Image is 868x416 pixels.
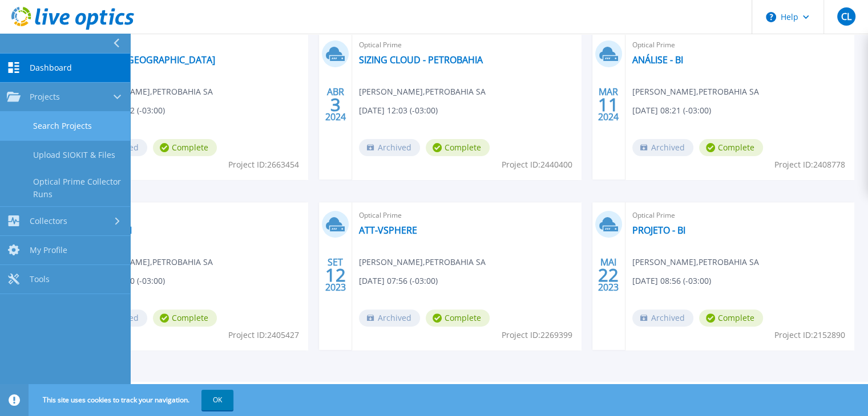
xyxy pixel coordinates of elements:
[86,256,213,268] span: [PERSON_NAME] , PETROBAHIA SA
[632,209,847,222] span: Optical Prime
[153,139,217,156] span: Complete
[632,54,683,66] a: ANÁLISE - BI
[841,12,851,21] span: CL
[359,309,420,327] span: Archived
[86,85,213,98] span: [PERSON_NAME] , PETROBAHIA SA
[632,309,693,327] span: Archived
[359,209,574,222] span: Optical Prime
[426,139,490,156] span: Complete
[330,100,341,109] span: 3
[359,104,438,117] span: [DATE] 12:03 (-03:00)
[30,274,50,284] span: Tools
[632,39,847,51] span: Optical Prime
[325,270,346,280] span: 12
[30,92,60,102] span: Projects
[30,216,67,226] span: Collectors
[502,329,572,341] span: Project ID: 2269399
[30,245,67,255] span: My Profile
[426,309,490,327] span: Complete
[31,390,233,410] span: This site uses cookies to track your navigation.
[325,84,346,125] div: ABR 2024
[699,139,763,156] span: Complete
[632,225,685,236] a: PROJETO - BI
[502,158,572,171] span: Project ID: 2440400
[325,254,346,296] div: SET 2023
[228,158,299,171] span: Project ID: 2663454
[359,39,574,51] span: Optical Prime
[359,139,420,156] span: Archived
[359,85,486,98] span: [PERSON_NAME] , PETROBAHIA SA
[597,84,619,125] div: MAR 2024
[359,54,483,66] a: SIZING CLOUD - PETROBAHIA
[774,158,845,171] span: Project ID: 2408778
[359,225,417,236] a: ATT-VSPHERE
[598,270,619,280] span: 22
[632,256,759,268] span: [PERSON_NAME] , PETROBAHIA SA
[30,63,72,73] span: Dashboard
[86,39,301,51] span: Optical Prime
[699,309,763,327] span: Complete
[201,390,233,410] button: OK
[597,254,619,296] div: MAI 2023
[359,275,438,287] span: [DATE] 07:56 (-03:00)
[86,54,215,66] a: Cluster - [GEOGRAPHIC_DATA]
[632,139,693,156] span: Archived
[632,85,759,98] span: [PERSON_NAME] , PETROBAHIA SA
[598,100,619,109] span: 11
[632,275,711,287] span: [DATE] 08:56 (-03:00)
[86,209,301,222] span: Optical Prime
[359,256,486,268] span: [PERSON_NAME] , PETROBAHIA SA
[632,104,711,117] span: [DATE] 08:21 (-03:00)
[228,329,299,341] span: Project ID: 2405427
[153,309,217,327] span: Complete
[774,329,845,341] span: Project ID: 2152890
